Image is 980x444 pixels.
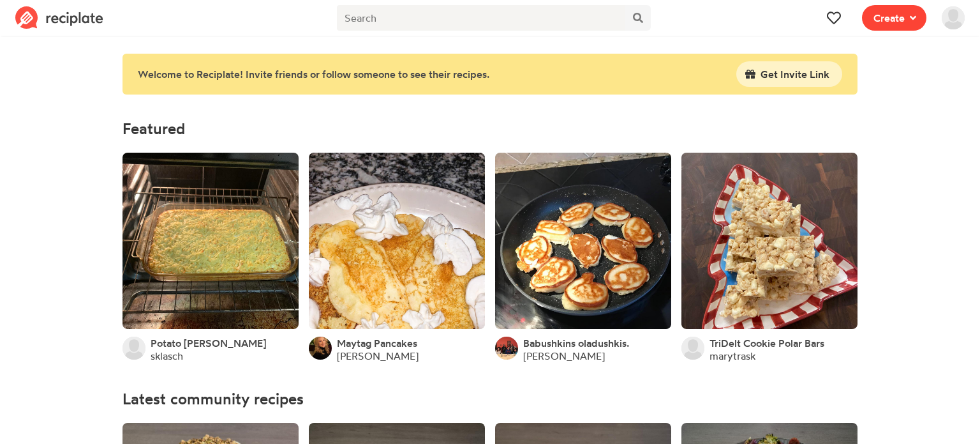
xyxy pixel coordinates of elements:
h4: Featured [122,120,857,137]
button: Create [862,5,926,31]
a: Potato [PERSON_NAME] [151,337,266,349]
img: User's avatar [681,337,704,360]
img: User's avatar [309,337,332,360]
img: User's avatar [122,337,145,360]
h4: Latest community recipes [122,390,857,408]
img: User's avatar [495,337,518,360]
div: Welcome to Reciplate! Invite friends or follow someone to see their recipes. [138,66,721,82]
img: Reciplate [15,6,103,29]
a: sklasch [151,349,183,362]
span: Create [873,10,905,26]
button: Get Invite Link [736,61,842,87]
img: User's avatar [942,6,965,29]
a: marytrask [709,349,755,362]
a: Maytag Pancakes [337,337,417,349]
a: [PERSON_NAME] [523,349,605,362]
input: Search [337,5,625,31]
a: [PERSON_NAME] [337,349,419,362]
a: Babushkins oladushkis. [523,337,629,349]
a: TriDelt Cookie Polar Bars [709,337,824,349]
span: Get Invite Link [761,66,829,82]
